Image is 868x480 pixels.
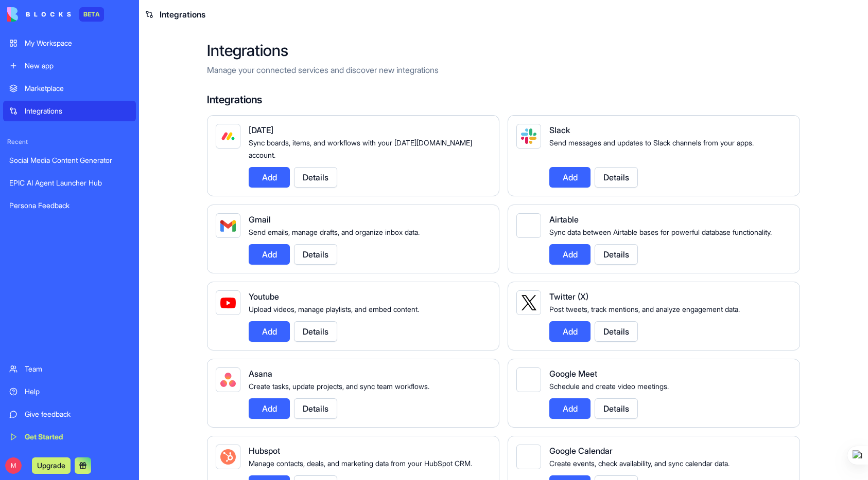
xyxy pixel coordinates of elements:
a: My Workspace [3,33,136,53]
div: EPIC AI Agent Launcher Hub [9,178,130,188]
div: Get Started [25,432,130,442]
span: Create tasks, update projects, and sync team workflows. [249,382,429,391]
span: Post tweets, track mentions, and analyze engagement data. [549,305,740,313]
span: Create events, check availability, and sync calendar data. [549,459,730,468]
span: Send messages and updates to Slack channels from your apps. [549,138,754,147]
span: Send emails, manage drafts, and organize inbox data. [249,228,420,236]
span: Gmail [249,214,271,225]
span: Integrations [160,8,205,21]
div: Integrations [25,106,130,116]
div: Marketplace [25,83,130,94]
button: Add [249,244,290,265]
img: logo [7,7,71,22]
button: Details [595,321,638,342]
div: New app [25,61,130,71]
div: Team [25,364,130,374]
span: Slack [549,125,570,135]
div: Help [25,386,130,397]
span: Upload videos, manage playlists, and embed content. [249,305,419,313]
a: BETA [7,7,104,22]
button: Details [294,244,337,265]
button: Add [249,398,290,419]
a: New app [3,56,136,76]
button: Upgrade [32,457,71,474]
span: [DATE] [249,125,273,135]
a: EPIC AI Agent Launcher Hub [3,173,136,193]
span: Google Meet [549,368,597,379]
span: Schedule and create video meetings. [549,382,669,391]
button: Add [549,398,591,419]
a: Social Media Content Generator [3,150,136,171]
span: Youtube [249,291,279,302]
button: Details [595,167,638,188]
button: Add [249,167,290,188]
div: Social Media Content Generator [9,155,130,165]
button: Add [249,321,290,342]
div: Persona Feedback [9,200,130,211]
span: Airtable [549,214,579,225]
a: Integrations [3,101,136,121]
div: My Workspace [25,38,130,48]
span: Hubspot [249,446,280,456]
button: Add [549,244,591,265]
button: Details [294,167,337,188]
a: Help [3,381,136,402]
span: Recent [3,138,136,146]
button: Add [549,321,591,342]
h2: Integrations [207,41,800,60]
span: Sync data between Airtable bases for powerful database functionality. [549,228,772,236]
span: M [5,457,22,474]
span: Google Calendar [549,446,613,456]
button: Details [595,398,638,419]
button: Details [294,321,337,342]
h4: Integrations [207,93,800,107]
span: Sync boards, items, and workflows with your [DATE][DOMAIN_NAME] account. [249,138,472,159]
div: Give feedback [25,409,130,419]
span: Asana [249,368,272,379]
a: Give feedback [3,404,136,424]
span: Manage contacts, deals, and marketing data from your HubSpot CRM. [249,459,472,468]
span: Twitter (X) [549,291,588,302]
div: BETA [79,7,104,22]
p: Manage your connected services and discover new integrations [207,64,800,76]
a: Team [3,359,136,379]
button: Details [595,244,638,265]
a: Upgrade [32,460,71,470]
a: Get Started [3,427,136,447]
button: Add [549,167,591,188]
a: Marketplace [3,78,136,99]
a: Persona Feedback [3,195,136,216]
button: Details [294,398,337,419]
